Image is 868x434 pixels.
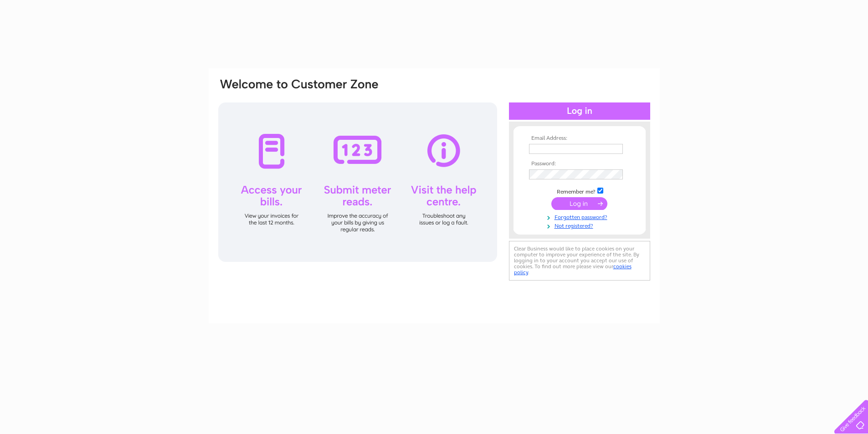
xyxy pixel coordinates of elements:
[527,161,632,167] th: Password:
[551,197,607,210] input: Submit
[529,212,632,221] a: Forgotten password?
[514,263,632,276] a: cookies policy
[527,135,632,142] th: Email Address:
[529,221,632,230] a: Not registered?
[527,186,632,195] td: Remember me?
[509,241,650,281] div: Clear Business would like to place cookies on your computer to improve your experience of the sit...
